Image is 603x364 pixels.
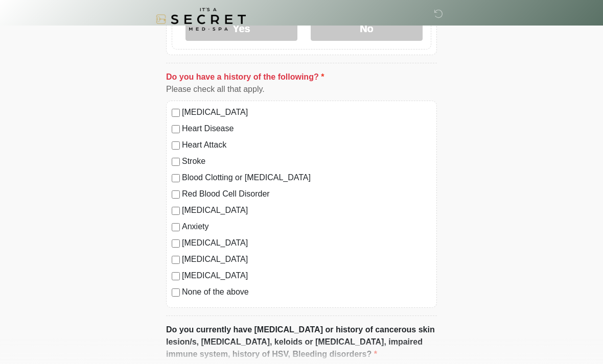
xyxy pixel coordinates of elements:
label: [MEDICAL_DATA] [182,237,431,249]
label: [MEDICAL_DATA] [182,270,431,282]
input: Red Blood Cell Disorder [172,190,180,199]
input: None of the above [172,288,180,297]
label: None of the above [182,286,431,298]
input: Heart Attack [172,141,180,150]
label: Anxiety [182,221,431,233]
label: [MEDICAL_DATA] [182,253,431,265]
input: Anxiety [172,223,180,231]
input: [MEDICAL_DATA] [172,207,180,215]
label: [MEDICAL_DATA] [182,106,431,118]
label: Red Blood Cell Disorder [182,188,431,200]
img: It's A Secret Med Spa Logo [156,8,246,31]
label: Heart Disease [182,123,431,135]
input: Stroke [172,158,180,166]
label: Blood Clotting or [MEDICAL_DATA] [182,172,431,184]
input: [MEDICAL_DATA] [172,239,180,248]
label: Heart Attack [182,139,431,151]
input: Blood Clotting or [MEDICAL_DATA] [172,174,180,182]
label: Do you have a history of the following? [166,71,324,83]
div: Please check all that apply. [166,83,437,95]
label: Stroke [182,155,431,167]
input: [MEDICAL_DATA] [172,256,180,264]
label: Do you currently have [MEDICAL_DATA] or history of cancerous skin lesion/s, [MEDICAL_DATA], keloi... [166,324,437,360]
input: [MEDICAL_DATA] [172,109,180,117]
input: [MEDICAL_DATA] [172,272,180,280]
input: Heart Disease [172,125,180,133]
label: [MEDICAL_DATA] [182,204,431,216]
